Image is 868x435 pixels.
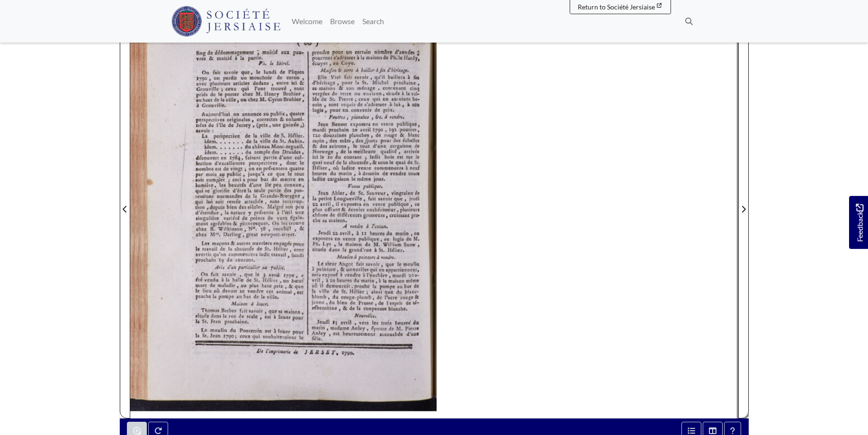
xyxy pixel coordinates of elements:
[578,3,655,11] span: Return to Société Jersiaise
[854,204,865,242] span: Feedback
[358,12,388,31] a: Search
[849,196,868,249] a: Would you like to provide feedback?
[326,12,358,31] a: Browse
[171,6,281,36] img: Société Jersiaise
[288,12,326,31] a: Welcome
[171,4,281,39] a: Société Jersiaise logo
